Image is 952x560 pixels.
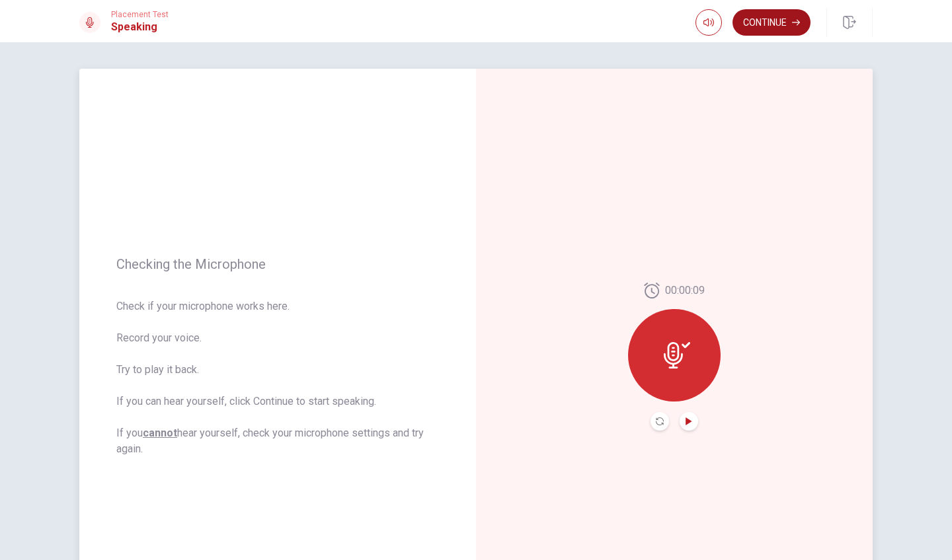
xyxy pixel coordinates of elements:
[111,19,169,35] h1: Speaking
[651,412,669,431] button: Record Again
[116,298,439,457] span: Check if your microphone works here. Record your voice. Try to play it back. If you can hear your...
[665,283,705,298] span: 00:00:09
[680,412,698,431] button: Play Audio
[111,10,169,19] span: Placement Test
[116,256,439,272] span: Checking the Microphone
[733,9,811,36] button: Continue
[143,427,177,439] u: cannot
